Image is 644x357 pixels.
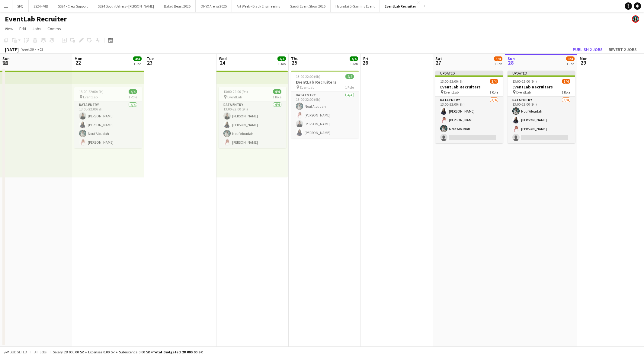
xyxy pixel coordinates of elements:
a: Jobs [30,25,44,33]
span: 4/4 [129,89,137,94]
h3: EventLab Recruiters [291,79,359,85]
div: +03 [37,47,43,52]
button: Balad Beast 2025 [159,0,196,12]
app-job-card: Updated13:00-22:00 (9h)3/4EventLab Recruiters EventLab1 RoleData Entry3/413:00-22:00 (9h)Nouf Alo... [508,71,575,143]
div: [DATE] [5,46,19,53]
h1: EventLab Recruiter [5,14,67,24]
span: Wed [219,56,227,61]
span: Total Budgeted 28 000.00 SR [153,350,203,354]
span: Mon [580,56,588,61]
button: Saudi Event Show 2025 [285,0,331,12]
span: Mon [75,56,82,61]
app-job-card: Updated13:00-22:00 (9h)3/4EventLab Recruiters EventLab1 RoleData Entry3/413:00-22:00 (9h)[PERSON_... [435,71,503,143]
span: Fri [363,56,368,61]
span: Comms [47,26,61,31]
span: 4/4 [273,89,281,94]
span: EventLab [83,95,98,99]
span: 24 [218,59,227,66]
span: All jobs [33,350,48,354]
span: 13:00-22:00 (9h) [79,89,104,94]
span: Sun [2,56,10,61]
span: 3/4 [490,79,498,84]
span: 1 Role [128,95,137,99]
app-card-role: Data Entry4/413:00-22:00 (9h)[PERSON_NAME][PERSON_NAME]Nouf Aloudah[PERSON_NAME] [74,101,142,148]
button: Art Week - Black Engineering [232,0,285,12]
h3: EventLab Recruiters [508,84,575,90]
div: 1 Job [133,62,141,66]
button: Hyundai E-Gaming Event [331,0,380,12]
app-card-role: Data Entry3/413:00-22:00 (9h)Nouf Aloudah[PERSON_NAME][PERSON_NAME] [508,97,575,143]
span: 28 [507,59,515,66]
span: EventLab [444,90,459,94]
span: Sat [435,56,442,61]
button: Revert 2 jobs [606,46,639,53]
span: Budgeted [10,350,27,354]
button: SFQ [12,0,29,12]
span: Edit [19,26,26,31]
a: View [2,25,16,33]
span: 29 [579,59,588,66]
button: ONYX Arena 2025 [196,0,232,12]
div: Updated [435,71,503,75]
a: Comms [45,25,63,33]
a: Edit [17,25,29,33]
span: 4/4 [277,56,286,61]
div: 1 Job [350,62,358,66]
span: 25 [290,59,299,66]
app-job-card: 13:00-22:00 (9h)4/4 EventLab1 RoleData Entry4/413:00-22:00 (9h)[PERSON_NAME][PERSON_NAME]Nouf Alo... [74,87,142,148]
span: EventLab [300,85,314,90]
span: 1 Role [562,90,570,94]
span: 26 [362,59,368,66]
app-card-role: Data Entry3/413:00-22:00 (9h)[PERSON_NAME][PERSON_NAME]Nouf Aloudah [435,97,503,143]
span: 13:00-22:00 (9h) [512,79,537,84]
button: SS24 - VIB [29,0,53,12]
button: Publish 2 jobs [570,46,605,53]
app-card-role: Data Entry4/413:00-22:00 (9h)[PERSON_NAME][PERSON_NAME]Nouf Aloudah[PERSON_NAME] [219,101,286,148]
h3: EventLab Recruiters [435,84,503,90]
span: 13:00-22:00 (9h) [440,79,465,84]
span: 1 Role [345,85,354,90]
span: 23 [146,59,154,66]
span: 1 Role [489,90,498,94]
span: 3/4 [566,56,575,61]
span: 4/4 [350,56,358,61]
span: 3/4 [494,56,502,61]
span: Jobs [32,26,41,31]
span: 4/4 [345,74,354,79]
span: 21 [2,59,10,66]
span: View [5,26,13,31]
span: EventLab [516,90,531,94]
span: 4/4 [133,56,142,61]
button: EventLab Recruiter [380,0,421,12]
app-job-card: 13:00-22:00 (9h)4/4 EventLab1 RoleData Entry4/413:00-22:00 (9h)[PERSON_NAME][PERSON_NAME]Nouf Alo... [219,87,286,148]
button: SS24 Booth Ushers - [PERSON_NAME] [93,0,159,12]
div: Salary 28 000.00 SR + Expenses 0.00 SR + Subsistence 0.00 SR = [53,350,203,354]
button: SS24 - Crew Support [53,0,93,12]
div: 1 Job [566,62,574,66]
app-card-role: Data Entry4/413:00-22:00 (9h)Nouf Aloudah[PERSON_NAME][PERSON_NAME][PERSON_NAME] [291,92,359,139]
span: 1 Role [273,95,281,99]
span: 27 [434,59,442,66]
div: Updated [508,71,575,75]
span: 13:00-22:00 (9h) [296,74,320,79]
span: Week 39 [20,47,35,52]
app-job-card: 13:00-22:00 (9h)4/4EventLab Recruiters EventLab1 RoleData Entry4/413:00-22:00 (9h)Nouf Aloudah[PE... [291,71,359,139]
span: 13:00-22:00 (9h) [223,89,248,94]
span: 22 [74,59,82,66]
span: Tue [147,56,154,61]
span: Sun [508,56,515,61]
span: 3/4 [562,79,570,84]
div: 1 Job [278,62,286,66]
div: 1 Job [494,62,502,66]
span: EventLab [227,95,242,99]
button: Budgeted [3,349,28,355]
app-user-avatar: Raghad Faisal [632,15,639,23]
span: Thu [291,56,299,61]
